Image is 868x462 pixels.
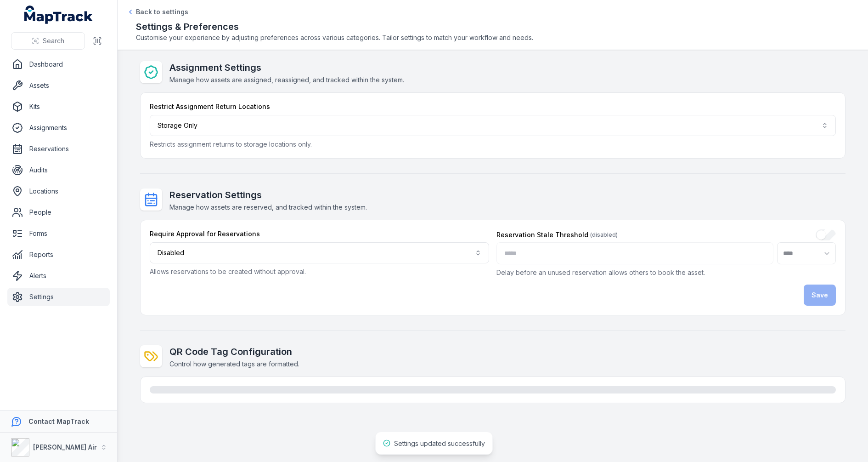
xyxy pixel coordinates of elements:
h2: Settings & Preferences [136,20,850,33]
h2: QR Code Tag Configuration [169,345,299,358]
a: Settings [7,288,110,306]
a: Reports [7,245,110,264]
span: Control how generated tags are formatted. [169,360,299,368]
label: Restrict Assignment Return Locations [150,102,270,111]
strong: [PERSON_NAME] Air [33,443,97,451]
button: Search [11,32,85,50]
span: (disabled) [590,231,618,239]
span: Settings updated successfully [394,439,485,447]
span: Search [43,36,64,46]
a: People [7,203,110,222]
span: Back to settings [136,7,188,17]
label: Reservation Stale Threshold [496,230,618,240]
a: Assignments [7,119,110,137]
a: Locations [7,182,110,200]
a: MapTrack [24,6,93,24]
a: Alerts [7,267,110,285]
h2: Reservation Settings [169,188,367,201]
a: Kits [7,97,110,116]
a: Assets [7,76,110,95]
p: Delay before an unused reservation allows others to book the asset. [496,268,836,277]
input: :r16:-form-item-label [816,229,836,240]
a: Back to settings [127,7,188,17]
a: Reservations [7,140,110,158]
a: Dashboard [7,55,110,74]
button: Disabled [150,242,489,263]
a: Forms [7,224,110,243]
label: Require Approval for Reservations [150,229,260,239]
a: Audits [7,161,110,179]
p: Restricts assignment returns to storage locations only. [150,140,836,149]
button: Storage Only [150,115,836,136]
span: Customise your experience by adjusting preferences across various categories. Tailor settings to ... [136,33,850,42]
span: Manage how assets are reserved, and tracked within the system. [169,203,367,211]
span: Manage how assets are assigned, reassigned, and tracked within the system. [169,76,404,84]
h2: Assignment Settings [169,61,404,74]
strong: Contact MapTrack [28,417,89,425]
p: Allows reservations to be created without approval. [150,267,489,276]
